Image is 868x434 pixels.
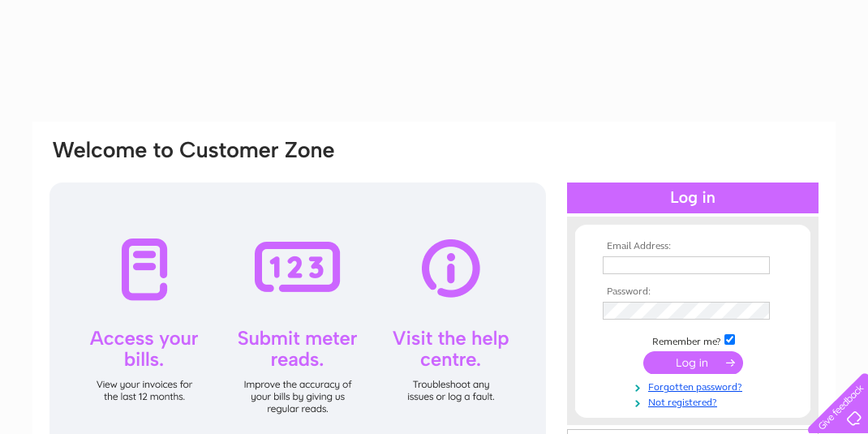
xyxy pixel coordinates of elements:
th: Password: [599,286,787,298]
a: Forgotten password? [603,378,787,393]
a: Not registered? [603,393,787,409]
input: Submit [643,351,743,374]
th: Email Address: [599,241,787,252]
td: Remember me? [599,332,787,348]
